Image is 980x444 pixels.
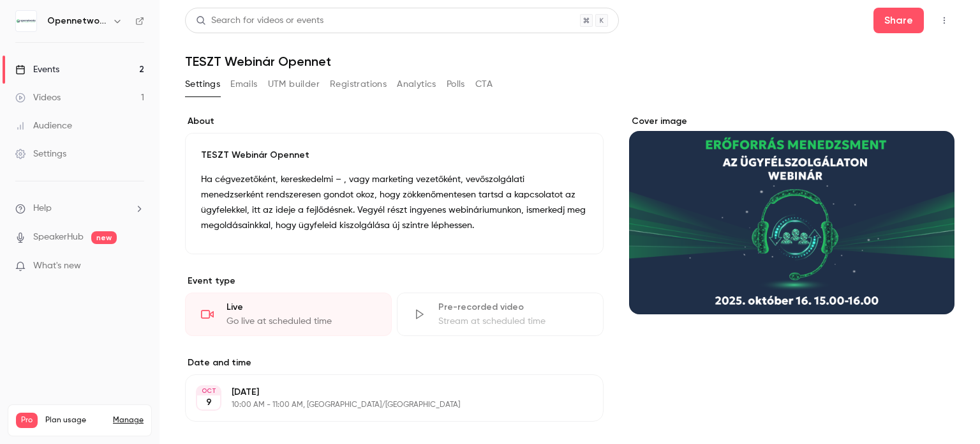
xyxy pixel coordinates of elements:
button: Registrations [330,74,387,95]
button: UTM builder [268,74,320,95]
p: Ha cégvezetőként, kereskedelmi – , vagy marketing vezetőként, vevőszolgálati menedzserként rendsz... [201,172,588,233]
p: 9 [206,396,212,409]
div: Audience [15,119,72,132]
span: Help [33,202,52,215]
div: Pre-recorded video [438,301,588,314]
div: OCT [197,387,220,395]
h1: TESZT Webinár Opennet [185,54,954,69]
button: Analytics [397,74,436,95]
button: Emails [230,74,257,95]
div: Go live at scheduled time [226,315,376,328]
button: Polls [447,74,465,95]
button: Share [873,8,924,33]
a: SpeakerHub [33,231,84,244]
span: What's new [33,259,81,273]
p: TESZT Webinár Opennet [201,149,588,162]
p: [DATE] [232,386,536,399]
label: About [185,115,604,128]
a: Manage [113,415,144,425]
button: CTA [475,74,493,95]
span: new [91,231,117,244]
div: Events [15,63,59,76]
label: Cover image [629,115,954,128]
section: Cover image [629,115,954,314]
span: Pro [16,413,38,428]
div: Pre-recorded videoStream at scheduled time [397,293,604,336]
button: Settings [185,74,220,95]
label: Date and time [185,356,604,369]
div: LiveGo live at scheduled time [185,293,392,336]
p: Event type [185,275,604,287]
div: Search for videos or events [196,14,323,27]
p: 10:00 AM - 11:00 AM, [GEOGRAPHIC_DATA]/[GEOGRAPHIC_DATA] [232,400,536,410]
li: help-dropdown-opener [15,202,144,215]
div: Settings [15,148,66,160]
span: Plan usage [45,415,105,425]
h6: Opennetworks Kft. [47,15,107,27]
div: Videos [15,91,61,104]
div: Live [226,301,376,314]
img: Opennetworks Kft. [16,11,36,31]
div: Stream at scheduled time [438,315,588,328]
iframe: Noticeable Trigger [129,261,144,272]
